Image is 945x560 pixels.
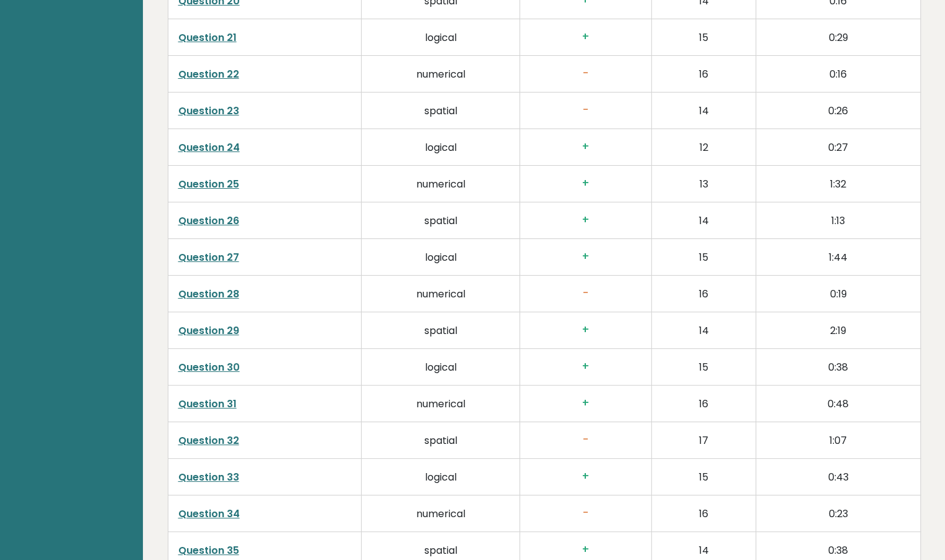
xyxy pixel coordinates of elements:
[530,104,641,117] h3: -
[362,92,520,129] td: spatial
[756,202,920,238] td: 1:13
[530,470,641,483] h3: +
[756,92,920,129] td: 0:26
[362,422,520,458] td: spatial
[178,507,240,521] a: Question 34
[530,360,641,373] h3: +
[530,140,641,153] h3: +
[651,312,756,348] td: 14
[362,165,520,202] td: numerical
[756,495,920,531] td: 0:23
[362,19,520,55] td: logical
[178,214,239,228] a: Question 26
[756,238,920,275] td: 1:44
[651,165,756,202] td: 13
[530,250,641,263] h3: +
[530,177,641,190] h3: +
[651,238,756,275] td: 15
[756,129,920,165] td: 0:27
[756,275,920,312] td: 0:19
[178,104,239,118] a: Question 23
[651,275,756,312] td: 16
[651,129,756,165] td: 12
[530,433,641,446] h3: -
[178,397,237,411] a: Question 31
[178,67,239,81] a: Question 22
[178,543,239,558] a: Question 35
[756,385,920,422] td: 0:48
[756,458,920,495] td: 0:43
[756,165,920,202] td: 1:32
[756,55,920,92] td: 0:16
[756,348,920,385] td: 0:38
[651,55,756,92] td: 16
[530,214,641,227] h3: +
[530,323,641,336] h3: +
[178,140,240,155] a: Question 24
[362,202,520,238] td: spatial
[362,312,520,348] td: spatial
[178,287,239,301] a: Question 28
[530,543,641,556] h3: +
[362,275,520,312] td: numerical
[756,19,920,55] td: 0:29
[178,433,239,448] a: Question 32
[651,19,756,55] td: 15
[651,385,756,422] td: 16
[178,360,240,374] a: Question 30
[362,348,520,385] td: logical
[362,129,520,165] td: logical
[178,250,239,264] a: Question 27
[362,55,520,92] td: numerical
[178,177,239,191] a: Question 25
[362,238,520,275] td: logical
[530,397,641,410] h3: +
[651,422,756,458] td: 17
[651,92,756,129] td: 14
[651,348,756,385] td: 15
[178,323,239,338] a: Question 29
[651,495,756,531] td: 16
[178,470,239,484] a: Question 33
[362,495,520,531] td: numerical
[530,507,641,520] h3: -
[530,287,641,300] h3: -
[362,458,520,495] td: logical
[756,312,920,348] td: 2:19
[651,202,756,238] td: 14
[178,30,237,45] a: Question 21
[651,458,756,495] td: 15
[756,422,920,458] td: 1:07
[530,30,641,43] h3: +
[362,385,520,422] td: numerical
[530,67,641,80] h3: -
